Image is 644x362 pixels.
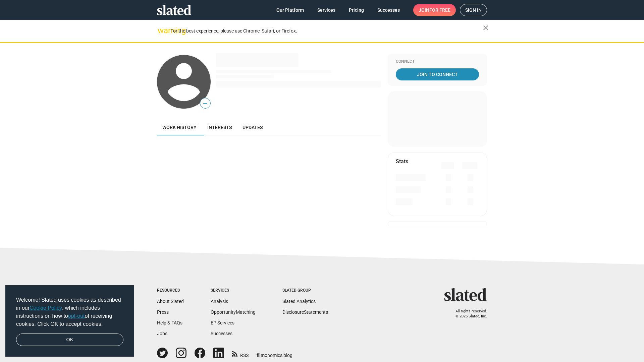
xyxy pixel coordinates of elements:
[170,26,483,36] div: For the best experience, please use Chrome, Safari, or Firefox.
[232,348,249,359] a: RSS
[396,158,408,165] mat-card-title: Stats
[343,4,369,16] a: Pricing
[157,299,184,304] a: About Slated
[397,68,478,80] span: Join To Connect
[207,125,232,130] span: Interests
[157,309,169,315] a: Press
[413,4,456,16] a: Joinfor free
[271,4,309,16] a: Our Platform
[312,4,341,16] a: Services
[16,296,123,328] span: Welcome! Slated uses cookies as described in our , which includes instructions on how to of recei...
[157,320,182,325] a: Help & FAQs
[243,125,263,130] span: Updates
[202,119,237,135] a: Interests
[211,331,232,336] a: Successes
[372,4,405,16] a: Successes
[211,299,228,304] a: Analysis
[211,309,256,315] a: OpportunityMatching
[429,4,450,16] span: for free
[237,119,268,135] a: Updates
[482,24,490,32] mat-icon: close
[68,313,85,319] a: opt-out
[200,99,210,108] span: —
[30,305,62,311] a: Cookie Policy
[282,309,328,315] a: DisclosureStatements
[211,288,256,293] div: Services
[377,4,400,16] span: Successes
[396,59,479,64] div: Connect
[465,4,482,16] span: Sign in
[349,4,364,16] span: Pricing
[5,285,134,357] div: cookieconsent
[448,309,487,319] p: All rights reserved. © 2025 Slated, Inc.
[157,288,184,293] div: Resources
[317,4,335,16] span: Services
[257,353,265,358] span: film
[157,119,202,135] a: Work history
[282,288,328,293] div: Slated Group
[157,331,167,336] a: Jobs
[419,4,450,16] span: Join
[460,4,487,16] a: Sign in
[211,320,234,325] a: EP Services
[282,299,316,304] a: Slated Analytics
[16,334,123,346] a: dismiss cookie message
[396,68,479,80] a: Join To Connect
[158,26,166,35] mat-icon: warning
[257,347,292,359] a: filmonomics blog
[162,125,197,130] span: Work history
[276,4,304,16] span: Our Platform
